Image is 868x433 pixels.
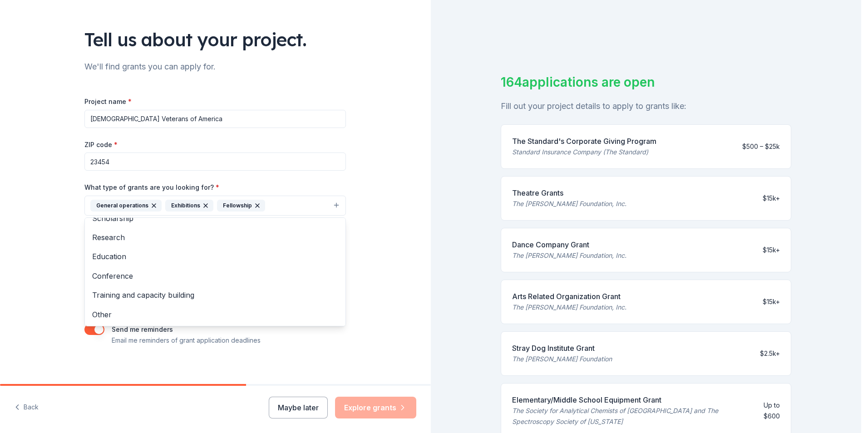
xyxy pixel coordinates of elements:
[92,251,338,262] span: Education
[165,200,213,212] div: Exhibitions
[92,309,338,320] span: Other
[84,217,346,326] div: General operationsExhibitionsFellowship
[217,200,265,212] div: Fellowship
[92,289,338,301] span: Training and capacity building
[84,196,346,216] button: General operationsExhibitionsFellowship
[92,231,338,243] span: Research
[92,212,338,224] span: Scholarship
[90,200,162,212] div: General operations
[92,270,338,282] span: Conference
